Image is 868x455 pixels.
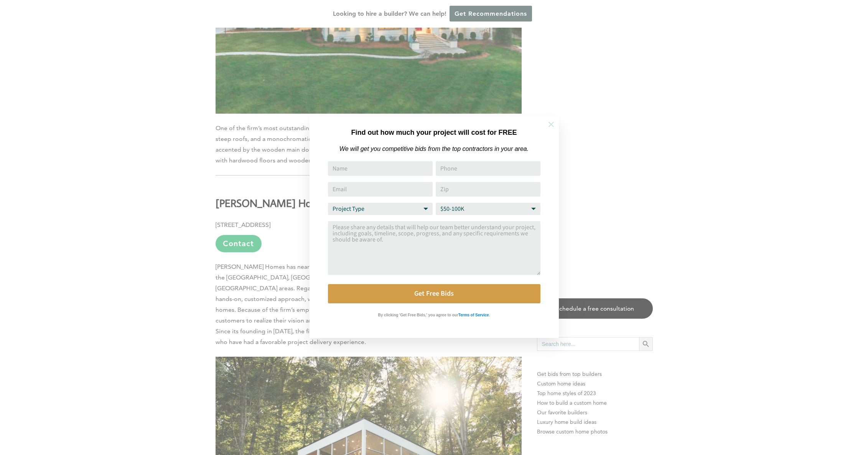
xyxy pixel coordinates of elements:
strong: By clicking 'Get Free Bids,' you agree to our [378,313,458,317]
textarea: Comment or Message [328,221,540,275]
select: Budget Range [436,203,540,215]
em: We will get you competitive bids from the top contractors in your area. [339,146,529,152]
strong: Terms of Service [458,313,489,317]
strong: . [489,313,490,317]
input: Name [328,161,433,176]
button: Close [538,111,565,138]
input: Email Address [328,182,433,197]
iframe: Drift Widget Chat Controller [830,417,859,446]
a: Terms of Service [458,311,489,318]
input: Zip [436,182,540,197]
input: Phone [436,161,540,176]
select: Project Type [328,203,433,215]
strong: Find out how much your project will cost for FREE [351,129,517,136]
button: Get Free Bids [328,284,540,303]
